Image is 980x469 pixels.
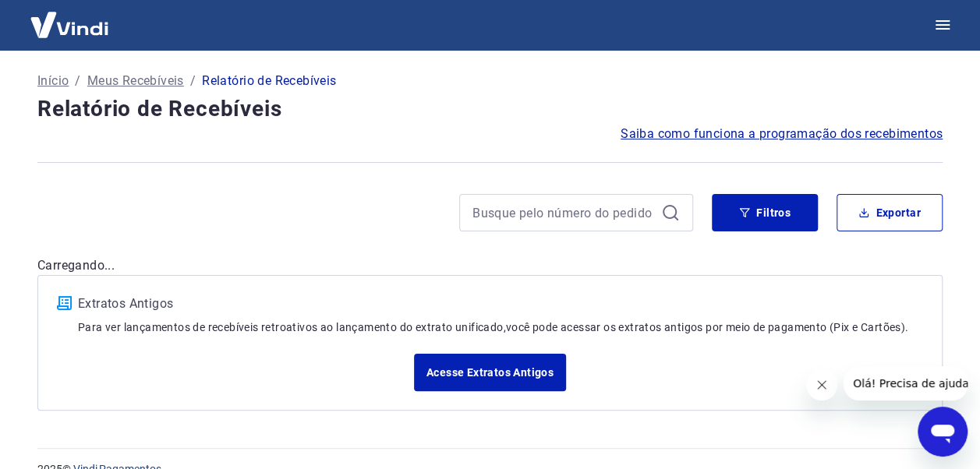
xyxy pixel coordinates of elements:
p: Relatório de Recebíveis [202,72,336,90]
iframe: Botão para abrir a janela de mensagens [918,407,968,457]
p: Para ver lançamentos de recebíveis retroativos ao lançamento do extrato unificado, você pode aces... [78,319,923,335]
img: ícone [57,296,72,310]
button: Exportar [837,194,943,231]
p: Carregando... [37,256,943,275]
a: Acesse Extratos Antigos [414,354,566,391]
a: Saiba como funciona a programação dos recebimentos [621,125,943,143]
p: Extratos Antigos [78,294,923,313]
iframe: Mensagem da empresa [844,366,968,400]
a: Início [37,72,69,90]
input: Busque pelo número do pedido [472,201,655,224]
p: / [190,72,196,90]
img: Vindi [19,1,120,48]
h4: Relatório de Recebíveis [37,93,943,125]
iframe: Fechar mensagem [806,369,837,400]
span: Olá! Precisa de ajuda? [9,11,131,23]
p: / [75,72,80,90]
button: Filtros [712,194,818,231]
a: Meus Recebíveis [87,72,184,90]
